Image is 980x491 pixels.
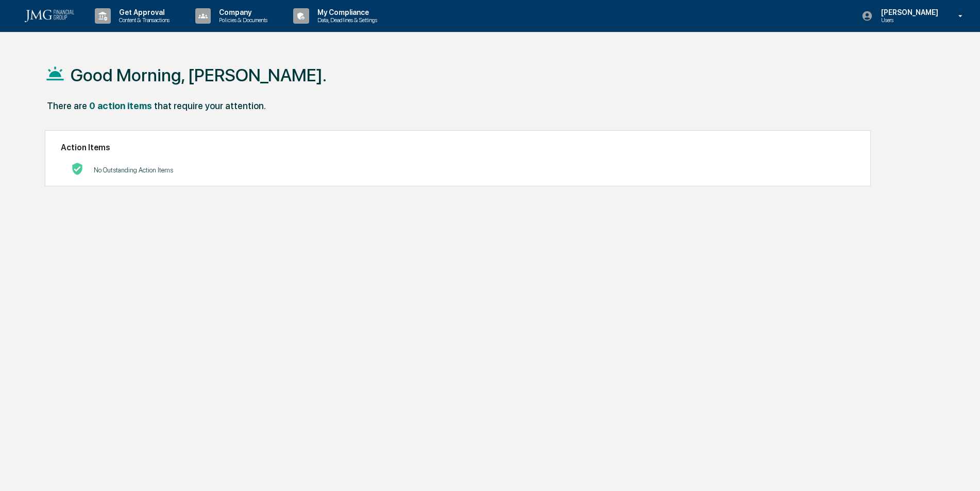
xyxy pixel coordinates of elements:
[71,65,327,85] h1: Good Morning, [PERSON_NAME].
[61,143,855,152] h2: Action Items
[873,8,943,16] p: [PERSON_NAME]
[309,8,382,16] p: My Compliance
[154,100,266,111] div: that require your attention.
[111,8,175,16] p: Get Approval
[47,100,87,111] div: There are
[94,166,173,174] p: No Outstanding Action Items
[309,16,382,24] p: Data, Deadlines & Settings
[111,16,175,24] p: Content & Transactions
[89,100,152,111] div: 0 action items
[211,8,273,16] p: Company
[873,16,943,24] p: Users
[211,16,273,24] p: Policies & Documents
[71,163,83,175] img: No Actions logo
[25,10,74,22] img: logo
